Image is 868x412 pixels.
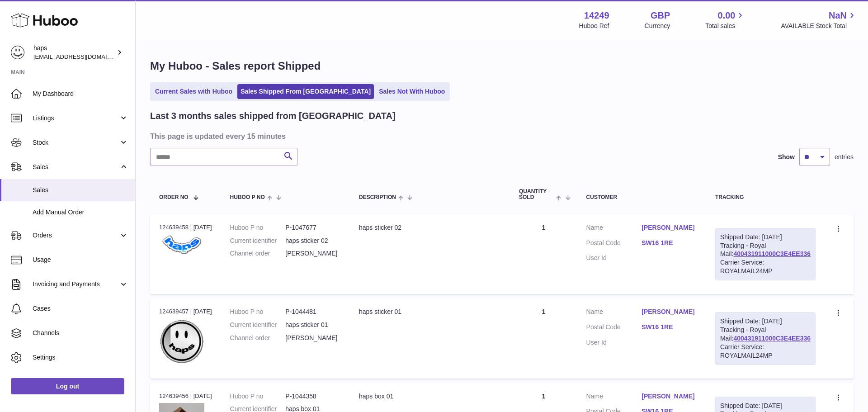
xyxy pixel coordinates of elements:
dd: [PERSON_NAME] [285,249,341,258]
div: haps box 01 [359,392,501,401]
span: entries [835,153,854,161]
a: [PERSON_NAME] [642,392,697,401]
dd: haps sticker 01 [285,321,341,329]
span: NaN [829,9,847,22]
dt: User Id [586,338,642,347]
div: Carrier Service: ROYALMAIL24MP [720,343,811,360]
span: Channels [33,329,128,337]
span: Listings [33,114,119,123]
dt: Huboo P no [230,392,286,401]
img: 142491749763947.png [159,234,204,255]
div: Shipped Date: [DATE] [720,233,811,242]
div: Huboo Ref [579,22,609,30]
dd: haps sticker 02 [285,237,341,245]
td: 1 [510,214,577,294]
strong: 14249 [584,9,609,22]
img: 142491749763960.png [159,319,204,364]
span: Quantity Sold [519,189,554,200]
span: Invoicing and Payments [33,280,119,289]
dt: Channel order [230,334,286,342]
a: [PERSON_NAME] [642,308,697,316]
div: 124639456 | [DATE] [159,392,212,400]
dt: Current identifier [230,237,286,245]
span: Orders [33,231,119,240]
dd: P-1047677 [285,223,341,232]
a: 400431911000C3E4EE336 [734,250,811,257]
span: [EMAIL_ADDRESS][DOMAIN_NAME] [33,53,133,60]
span: Stock [33,138,119,147]
div: 124639457 | [DATE] [159,308,212,316]
span: Huboo P no [230,194,265,200]
dt: User Id [586,254,642,262]
span: Sales [33,163,119,171]
span: 0.00 [718,9,736,22]
div: Carrier Service: ROYALMAIL24MP [720,258,811,275]
dt: Name [586,392,642,403]
h3: This page is updated every 15 minutes [150,131,851,141]
div: haps [33,44,115,61]
div: Tracking - Royal Mail: [715,228,816,280]
a: SW16 1RE [642,323,697,331]
img: internalAdmin-14249@internal.huboo.com [11,46,24,59]
span: Order No [159,194,189,200]
a: 0.00 Total sales [705,9,745,30]
a: 400431911000C3E4EE336 [734,335,811,342]
div: Currency [645,22,670,30]
div: Tracking - Royal Mail: [715,312,816,365]
div: Tracking [715,194,816,200]
span: Settings [33,353,128,362]
a: Current Sales with Huboo [152,84,236,99]
a: Sales Shipped From [GEOGRAPHIC_DATA] [237,84,374,99]
dd: P-1044358 [285,392,341,401]
h2: Last 3 months sales shipped from [GEOGRAPHIC_DATA] [150,110,396,122]
dt: Huboo P no [230,223,286,232]
div: haps sticker 01 [359,308,501,316]
td: 1 [510,298,577,378]
strong: GBP [651,9,670,22]
span: Description [359,194,396,200]
div: 124639458 | [DATE] [159,223,212,232]
span: My Dashboard [33,90,128,98]
span: Total sales [705,22,745,30]
dt: Current identifier [230,321,286,329]
a: SW16 1RE [642,239,697,247]
span: Cases [33,304,128,313]
a: Log out [11,378,124,394]
label: Show [778,153,795,161]
a: NaN AVAILABLE Stock Total [781,9,857,30]
dt: Postal Code [586,239,642,250]
div: Customer [586,194,697,200]
span: Sales [33,186,128,194]
dd: [PERSON_NAME] [285,334,341,342]
dt: Name [586,308,642,318]
span: AVAILABLE Stock Total [781,22,857,30]
dd: P-1044481 [285,308,341,316]
dt: Channel order [230,249,286,258]
span: Add Manual Order [33,208,128,217]
a: [PERSON_NAME] [642,223,697,232]
div: Shipped Date: [DATE] [720,317,811,326]
div: Shipped Date: [DATE] [720,402,811,410]
dt: Huboo P no [230,308,286,316]
a: Sales Not With Huboo [376,84,448,99]
dt: Postal Code [586,323,642,334]
dt: Name [586,223,642,234]
span: Usage [33,256,128,264]
h1: My Huboo - Sales report Shipped [150,59,854,73]
div: haps sticker 02 [359,223,501,232]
